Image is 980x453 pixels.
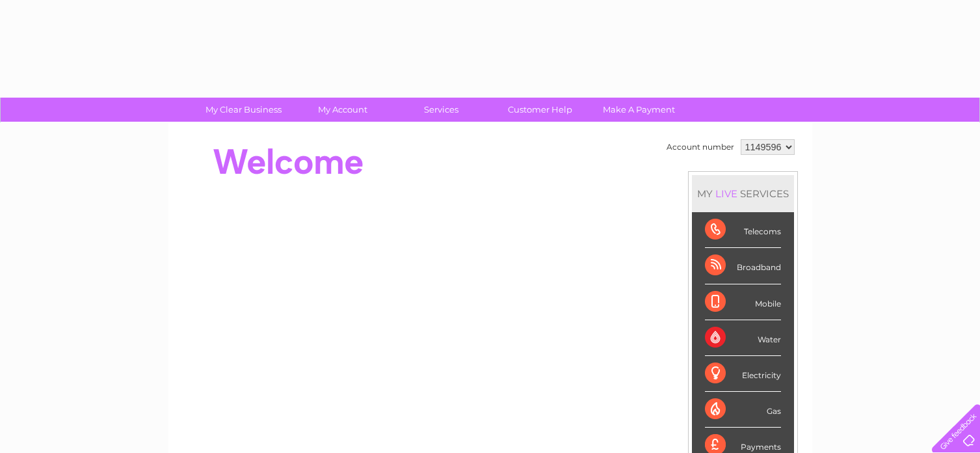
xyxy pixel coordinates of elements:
div: MY SERVICES [692,175,794,212]
a: My Clear Business [190,98,297,122]
div: Gas [705,392,781,428]
a: Customer Help [486,98,594,122]
div: Mobile [705,284,781,320]
div: Telecoms [705,212,781,248]
a: Make A Payment [585,98,693,122]
td: Account number [663,136,737,158]
a: Services [388,98,495,122]
a: My Account [289,98,396,122]
div: LIVE [713,187,740,200]
div: Electricity [705,356,781,392]
div: Water [705,320,781,356]
div: Broadband [705,248,781,284]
